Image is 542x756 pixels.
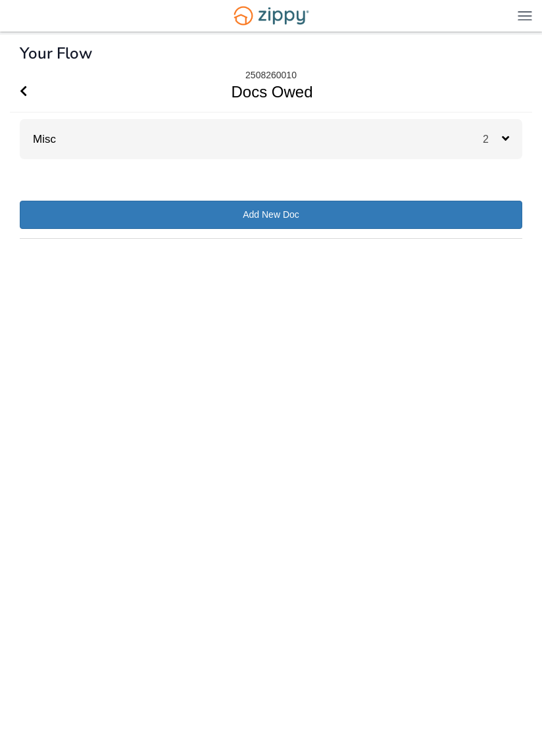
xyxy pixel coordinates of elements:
a: Misc [20,133,56,145]
a: Add New Doc [20,201,522,229]
h1: Your Flow [20,45,92,62]
img: Mobile Dropdown Menu [518,11,532,20]
a: Go Back [20,72,27,112]
div: 2508260010 [245,70,297,81]
span: 2 [483,134,502,145]
h1: Docs Owed [10,72,517,112]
